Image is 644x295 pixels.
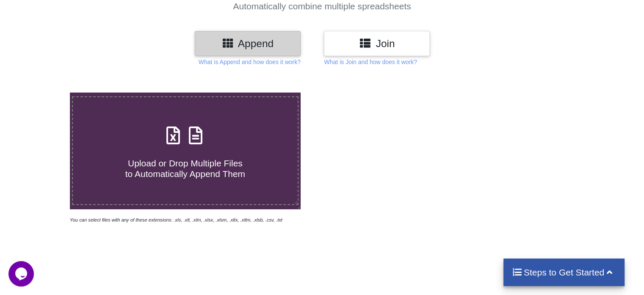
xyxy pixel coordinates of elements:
i: You can select files with any of these extensions: .xls, .xlt, .xlm, .xlsx, .xlsm, .xltx, .xltm, ... [70,217,282,222]
p: What is Join and how does it work? [324,58,417,66]
span: Upload or Drop Multiple Files to Automatically Append Them [125,158,245,179]
h3: Join [330,37,423,50]
h3: Append [201,37,294,50]
h4: Steps to Get Started [512,267,616,278]
iframe: chat widget [8,261,36,287]
p: What is Append and how does it work? [199,58,301,66]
